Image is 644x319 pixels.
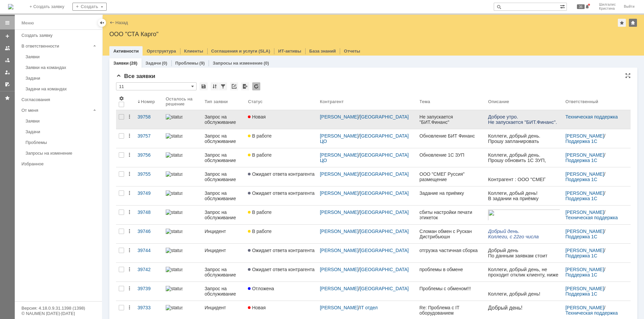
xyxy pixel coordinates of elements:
[135,263,163,282] a: 39742
[248,190,314,196] span: Ожидает ответа контрагента
[22,244,28,249] span: @
[35,190,36,196] span: .
[21,55,40,60] span: stacargo
[166,190,182,196] img: statusbar-100 (1).png
[1,71,25,75] span: [DATE] 0:00:00
[2,31,13,42] a: Создать заявку
[360,267,409,272] a: [GEOGRAPHIC_DATA]
[360,114,409,119] a: [GEOGRAPHIC_DATA]
[417,263,486,282] a: проблемы в обмене
[25,118,98,124] div: Заявки
[566,248,604,253] a: [PERSON_NAME]
[141,99,155,104] div: Номер
[166,210,182,215] img: statusbar-60 (1).png
[320,114,359,119] a: [PERSON_NAME]
[205,114,243,125] div: Запрос на обслуживание
[560,3,567,9] span: Расширенный поиск
[113,61,128,66] a: Заявки
[25,179,29,184] span: E
[3,146,49,152] a: www. [DOMAIN_NAME]
[417,167,486,186] a: ООО "СМЕГ Руссия" размещение
[205,152,243,163] div: Запрос на обслуживание
[420,133,483,139] div: Обновление БИТ Финанс
[3,255,88,277] img: download
[205,190,243,201] div: Запрос на обслуживание
[36,249,41,255] span: ru
[248,286,274,291] span: Отложена
[11,190,35,196] span: TotalGroup
[245,93,317,110] th: Статус
[417,282,486,301] a: Проблемы с обменом!!!
[420,171,483,182] div: ООО "СМЕГ Руссия" размещение
[5,179,24,184] span: Birukova
[21,97,98,102] div: Согласования
[202,167,246,186] a: Запрос на обслуживание
[24,103,69,108] a: [PHONE_NUMBER]
[199,61,205,66] div: (9)
[360,248,409,253] a: [GEOGRAPHIC_DATA]
[25,151,98,156] div: Запросы на изменение
[417,129,486,148] a: Обновление БИТ Финанс
[566,114,618,119] a: Техническая поддержка
[53,179,54,184] span: .
[43,169,48,174] span: @
[163,93,202,110] th: Осталось на решение
[23,97,71,102] a: + [PHONE_NUMBER]
[166,152,182,158] img: statusbar-100 (1).png
[248,305,266,310] span: Новая
[26,71,32,75] span: Нет
[566,139,597,144] a: Поддержка 1С
[320,286,359,291] a: [PERSON_NAME]
[38,84,43,89] span: ru
[21,44,91,49] div: В ответственности
[16,249,41,255] a: stacargo.ru
[360,286,409,291] a: [GEOGRAPHIC_DATA]
[200,82,208,90] div: Сохранить вид
[205,248,243,253] div: Инцидент
[420,305,483,316] div: Re: Проблема с IT оборудованием
[12,55,13,60] span: .
[45,83,56,88] span: @sta
[11,180,12,185] span: .
[248,229,271,234] span: В работе
[166,267,182,272] img: statusbar-100 (1).png
[2,43,13,54] a: Заявки на командах
[245,225,317,243] a: В работе
[417,244,486,262] a: отгрузка частичная сборка
[163,206,202,224] a: statusbar-60 (1).png
[3,177,88,199] img: download
[138,229,160,234] div: 39746
[135,129,163,148] a: 39757
[202,129,246,148] a: Запрос на обслуживание
[31,180,32,185] span: .
[19,30,101,41] a: Создать заявку
[36,190,46,196] span: com
[566,190,604,196] a: [PERSON_NAME]
[566,171,604,177] a: [PERSON_NAME]
[166,229,182,234] img: statusbar-15 (1).png
[3,130,43,146] a: [PERSON_NAME][EMAIL_ADDRESS][DOMAIN_NAME]
[13,55,16,60] span: a
[25,129,98,134] div: Задачи
[320,190,359,196] a: [PERSON_NAME]
[163,263,202,282] a: statusbar-100 (1).png
[9,116,11,122] span: -
[202,206,246,224] a: Запрос на обслуживание
[41,55,46,60] span: ru
[320,305,359,310] a: [PERSON_NAME]
[41,71,73,75] span: Частично отгружен
[241,82,249,90] div: Экспорт списка
[21,33,98,38] div: Создать заявку
[115,20,128,25] a: Назад
[211,49,270,54] a: Соглашения и услуги (SLA)
[138,248,160,253] div: 39744
[202,263,246,282] a: Запрос на обслуживание
[566,253,597,258] a: Поддержка 1С
[566,215,618,220] a: Техническая поддержка
[23,116,101,126] a: Заявки
[320,248,359,253] a: [PERSON_NAME]
[135,244,163,262] a: 39744
[166,171,182,177] img: statusbar-100 (1).png
[23,52,101,62] a: Заявки
[417,110,486,129] a: Не запускается "БИТ.Финанс"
